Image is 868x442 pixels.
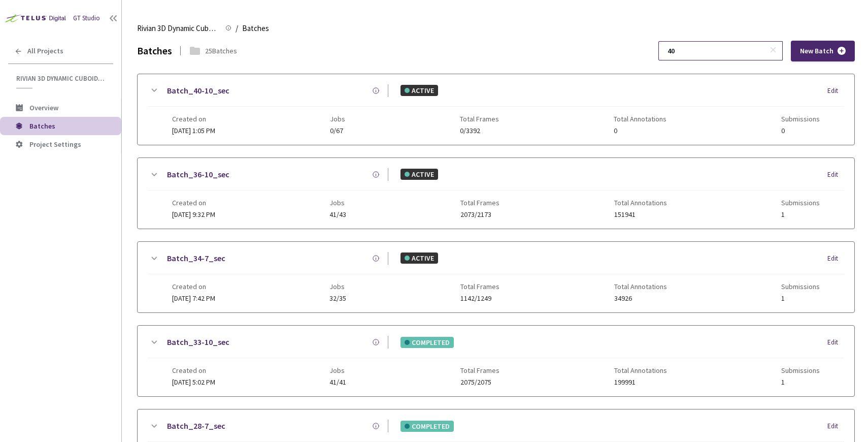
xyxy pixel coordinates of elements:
span: Total Annotations [614,115,666,123]
span: 0 [614,127,666,135]
span: Jobs [329,282,346,291]
span: Jobs [330,115,345,123]
span: Total Frames [460,115,499,123]
a: Batch_40-10_sec [167,84,229,97]
div: Batch_40-10_secACTIVEEditCreated on[DATE] 1:05 PMJobs0/67Total Frames0/3392Total Annotations0Subm... [138,74,854,145]
span: 0/67 [330,127,345,135]
span: Submissions [781,199,820,207]
span: 1 [781,295,820,302]
span: 0/3392 [460,127,499,135]
div: ACTIVE [400,85,438,96]
div: COMPLETED [400,421,454,432]
span: 2073/2173 [460,211,499,218]
span: 41/43 [329,211,346,218]
span: [DATE] 9:32 PM [172,210,215,219]
span: 1 [781,211,820,218]
input: Search [661,42,770,60]
span: Overview [29,103,58,112]
a: Batch_33-10_sec [167,336,229,349]
div: Batch_33-10_secCOMPLETEDEditCreated on[DATE] 5:02 PMJobs41/41Total Frames2075/2075Total Annotatio... [138,326,854,396]
span: Created on [172,366,215,374]
span: New Batch [800,47,833,55]
div: 25 Batches [205,46,237,56]
div: Edit [827,86,844,96]
span: Submissions [781,366,820,374]
a: Batch_36-10_sec [167,168,229,181]
span: Submissions [781,115,820,123]
span: Batches [242,22,269,35]
span: 34926 [614,295,667,302]
div: ACTIVE [400,169,438,180]
div: GT Studio [73,14,100,23]
span: 199991 [614,378,667,386]
div: Batch_36-10_secACTIVEEditCreated on[DATE] 9:32 PMJobs41/43Total Frames2073/2173Total Annotations1... [138,158,854,229]
span: Total Annotations [614,282,667,291]
div: ACTIVE [400,252,438,264]
span: [DATE] 1:05 PM [172,126,215,135]
span: Total Annotations [614,199,667,207]
a: Batch_34-7_sec [167,252,225,265]
div: COMPLETED [400,337,454,348]
span: 151941 [614,211,667,218]
span: 1142/1249 [460,295,499,302]
span: 2075/2075 [460,378,499,386]
span: Total Annotations [614,366,667,374]
span: Rivian 3D Dynamic Cuboids[2024-25] [137,22,219,35]
span: Submissions [781,282,820,291]
div: Edit [827,421,844,431]
span: 41/41 [329,378,346,386]
span: Total Frames [460,366,499,374]
span: [DATE] 7:42 PM [172,294,215,303]
span: Jobs [329,366,346,374]
div: Batch_34-7_secACTIVEEditCreated on[DATE] 7:42 PMJobs32/35Total Frames1142/1249Total Annotations34... [138,242,854,312]
span: Total Frames [460,282,499,291]
a: Batch_28-7_sec [167,420,225,432]
span: Created on [172,115,215,123]
span: 1 [781,378,820,386]
span: All Projects [27,47,63,55]
span: 32/35 [329,295,346,302]
div: Batches [137,44,172,58]
div: Edit [827,337,844,348]
span: 0 [781,127,820,135]
div: Edit [827,254,844,264]
span: Jobs [329,199,346,207]
div: Edit [827,170,844,180]
span: Created on [172,282,215,291]
span: Total Frames [460,199,499,207]
span: Batches [29,121,55,131]
span: [DATE] 5:02 PM [172,377,215,387]
span: Rivian 3D Dynamic Cuboids[2024-25] [16,74,107,83]
span: Project Settings [29,140,81,149]
span: Created on [172,199,215,207]
li: / [236,22,238,35]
